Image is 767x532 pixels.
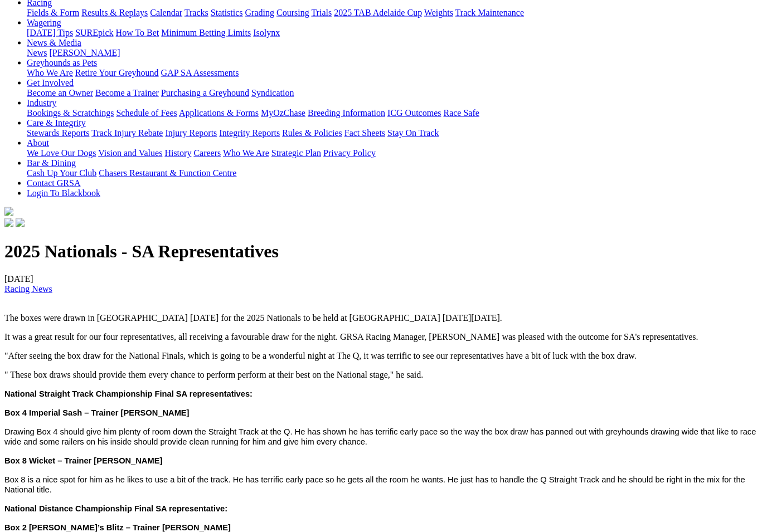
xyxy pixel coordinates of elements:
strong: Box 4 Imperial Sash – Trainer [PERSON_NAME] [4,408,190,417]
a: Track Maintenance [455,8,524,17]
img: facebook.svg [4,218,13,227]
a: How To Bet [116,28,159,37]
a: Become a Trainer [95,88,159,97]
strong: Box 8 Wicket – Trainer [PERSON_NAME] [4,456,162,465]
a: News [27,48,47,57]
span: [DATE] [4,274,52,294]
a: Cash Up Your Club [27,168,96,178]
a: Trials [311,8,332,17]
div: Get Involved [27,88,763,98]
a: Integrity Reports [219,128,280,138]
div: Industry [27,108,763,118]
a: Isolynx [253,28,280,37]
a: Applications & Forms [179,108,259,118]
a: Race Safe [443,108,479,118]
a: Syndication [251,88,294,97]
a: Calendar [150,8,182,17]
div: Wagering [27,28,763,38]
a: Care & Integrity [27,118,86,128]
a: ICG Outcomes [387,108,441,118]
a: Chasers Restaurant & Function Centre [99,168,236,178]
p: "After seeing the box draw for the National Finals, which is going to be a wonderful night at The... [4,351,763,361]
a: Fields & Form [27,8,79,17]
a: [PERSON_NAME] [49,48,120,57]
img: twitter.svg [16,218,25,227]
a: Get Involved [27,78,74,87]
a: About [27,138,49,148]
h1: 2025 Nationals - SA Representatives [4,241,763,262]
a: Results & Replays [81,8,148,17]
p: " These box draws should provide them every chance to perform perform at their best on the Nation... [4,370,763,380]
a: Purchasing a Greyhound [161,88,249,97]
a: Schedule of Fees [116,108,177,118]
a: History [164,148,191,158]
a: Fact Sheets [344,128,385,138]
a: Who We Are [27,68,73,77]
a: Industry [27,98,56,108]
a: Who We Are [223,148,269,158]
a: Tracks [185,8,208,17]
div: About [27,148,763,158]
span: Box 2 [PERSON_NAME]’s Blitz – Trainer [PERSON_NAME] [4,523,231,532]
div: News & Media [27,48,763,58]
a: Minimum Betting Limits [161,28,251,37]
a: Wagering [27,18,61,27]
a: Greyhounds as Pets [27,58,97,67]
img: logo-grsa-white.png [4,207,13,216]
a: News & Media [27,38,81,47]
a: Bookings & Scratchings [27,108,114,118]
a: Injury Reports [165,128,217,138]
a: We Love Our Dogs [27,148,96,158]
a: Become an Owner [27,88,93,97]
a: Contact GRSA [27,178,80,188]
p: The boxes were drawn in [GEOGRAPHIC_DATA] [DATE] for the 2025 Nationals to be held at [GEOGRAPHIC... [4,313,763,323]
div: Racing [27,8,763,18]
a: Rules & Policies [282,128,342,138]
a: Privacy Policy [323,148,376,158]
div: Greyhounds as Pets [27,68,763,78]
a: Retire Your Greyhound [75,68,159,77]
a: Weights [424,8,453,17]
a: Stewards Reports [27,128,89,138]
a: Grading [245,8,274,17]
a: Stay On Track [387,128,439,138]
a: Racing News [4,284,52,294]
span: Drawing Box 4 should give him plenty of room down the Straight Track at the Q. He has shown he ha... [4,427,756,446]
a: [DATE] Tips [27,28,73,37]
a: Careers [193,148,221,158]
div: Care & Integrity [27,128,763,138]
p: It was a great result for our four representatives, all receiving a favourable draw for the night... [4,332,763,342]
a: GAP SA Assessments [161,68,239,77]
span: National Distance Championship Final SA representative: [4,504,227,513]
a: Statistics [211,8,243,17]
a: SUREpick [75,28,113,37]
a: Track Injury Rebate [91,128,163,138]
a: Coursing [276,8,309,17]
span: Box 8 is a nice spot for him as he likes to use a bit of the track. He has terrific early pace so... [4,475,745,494]
span: National Straight Track Championship Final SA representatives: [4,389,253,398]
a: 2025 TAB Adelaide Cup [334,8,422,17]
a: Login To Blackbook [27,188,100,198]
a: Bar & Dining [27,158,76,168]
div: Bar & Dining [27,168,763,178]
a: MyOzChase [261,108,305,118]
a: Strategic Plan [271,148,321,158]
a: Breeding Information [308,108,385,118]
a: Vision and Values [98,148,162,158]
